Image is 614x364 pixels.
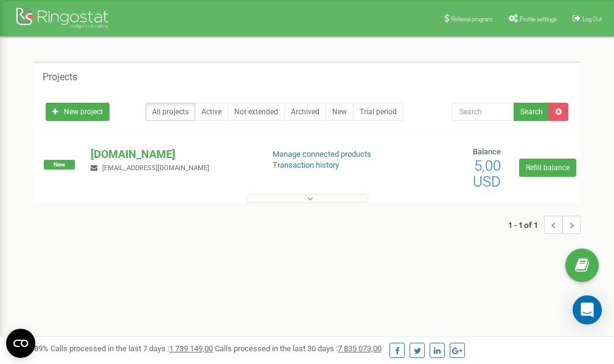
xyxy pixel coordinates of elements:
[102,164,209,172] span: [EMAIL_ADDRESS][DOMAIN_NAME]
[145,103,195,121] a: All projects
[520,16,557,22] span: Profile settings
[46,103,110,121] a: New project
[195,103,228,121] a: Active
[6,329,35,358] button: Open CMP widget
[519,159,576,177] a: Refill balance
[338,344,382,353] u: 7 835 073,00
[508,216,544,234] span: 1 - 1 of 1
[91,146,253,162] p: [DOMAIN_NAME]
[326,103,354,121] a: New
[273,160,339,170] a: Transaction history
[353,103,403,121] a: Trial period
[51,344,213,353] span: Calls processed in the last 7 days :
[473,157,501,190] span: 5,00 USD
[452,103,514,121] input: Search
[43,72,77,83] h5: Projects
[215,344,382,353] span: Calls processed in the last 30 days :
[169,344,213,353] u: 1 739 149,00
[582,16,602,22] span: Log Out
[573,295,602,325] div: Open Intercom Messenger
[284,103,326,121] a: Archived
[273,149,371,159] a: Manage connected products
[44,160,75,170] span: New
[514,103,549,121] button: Search
[508,204,581,246] nav: ...
[473,147,501,156] span: Balance
[451,16,493,22] span: Referral program
[228,103,285,121] a: Not extended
